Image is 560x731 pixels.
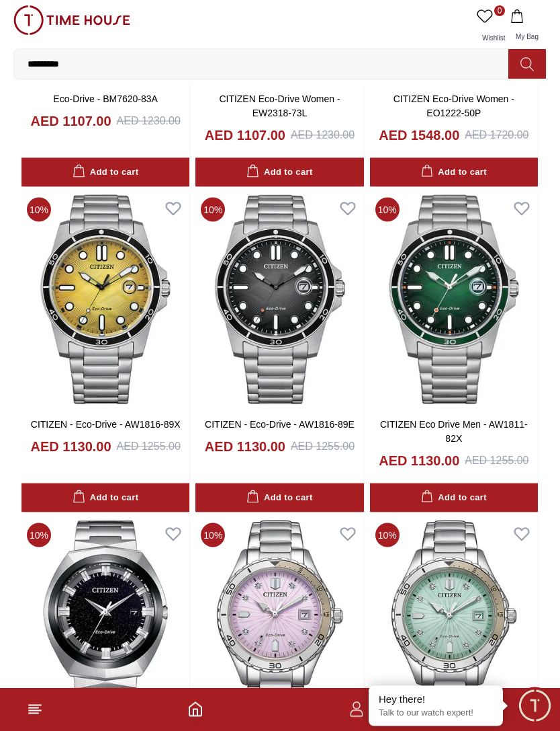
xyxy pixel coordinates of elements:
[370,192,538,408] img: CITIZEN Eco Drive Men - AW1811-82X
[73,165,138,180] div: Add to cart
[13,5,130,35] img: ...
[195,484,363,512] button: Add to cart
[21,158,189,187] button: Add to cart
[31,437,111,456] h4: AED 1130.00
[201,198,225,222] span: 10 %
[379,451,459,470] h4: AED 1130.00
[421,490,487,506] div: Add to cart
[246,490,312,506] div: Add to cart
[117,113,181,129] div: AED 1230.00
[195,158,363,187] button: Add to cart
[393,93,514,118] a: CITIZEN Eco-Drive Women - EO1222-50P
[21,484,189,512] button: Add to cart
[31,419,181,430] a: CITIZEN - Eco-Drive - AW1816-89X
[73,490,138,506] div: Add to cart
[375,198,400,222] span: 10 %
[205,419,355,430] a: CITIZEN - Eco-Drive - AW1816-89E
[219,93,340,118] a: CITIZEN Eco-Drive Women - EW2318-73L
[205,126,285,145] h4: AED 1107.00
[117,438,181,455] div: AED 1255.00
[379,707,493,719] p: Talk to our watch expert!
[27,523,51,547] span: 10 %
[201,523,225,547] span: 10 %
[421,165,487,180] div: Add to cart
[370,484,538,512] button: Add to cart
[205,437,285,456] h4: AED 1130.00
[474,5,508,48] a: 0Wishlist
[291,438,355,455] div: AED 1255.00
[477,34,510,42] span: Wishlist
[53,93,158,104] a: Eco-Drive - BM7620-83A
[375,523,400,547] span: 10 %
[379,693,493,706] div: Hey there!
[494,5,505,16] span: 0
[195,192,363,408] img: CITIZEN - Eco-Drive - AW1816-89E
[370,158,538,187] button: Add to cart
[510,33,544,40] span: My Bag
[31,112,111,130] h4: AED 1107.00
[21,192,189,408] img: CITIZEN - Eco-Drive - AW1816-89X
[508,5,547,48] button: My Bag
[516,687,553,724] div: Chat Widget
[187,701,203,718] a: Home
[465,127,528,143] div: AED 1720.00
[27,198,51,222] span: 10 %
[465,453,528,469] div: AED 1255.00
[379,126,459,145] h4: AED 1548.00
[246,165,312,180] div: Add to cart
[380,419,528,444] a: CITIZEN Eco Drive Men - AW1811-82X
[291,127,355,143] div: AED 1230.00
